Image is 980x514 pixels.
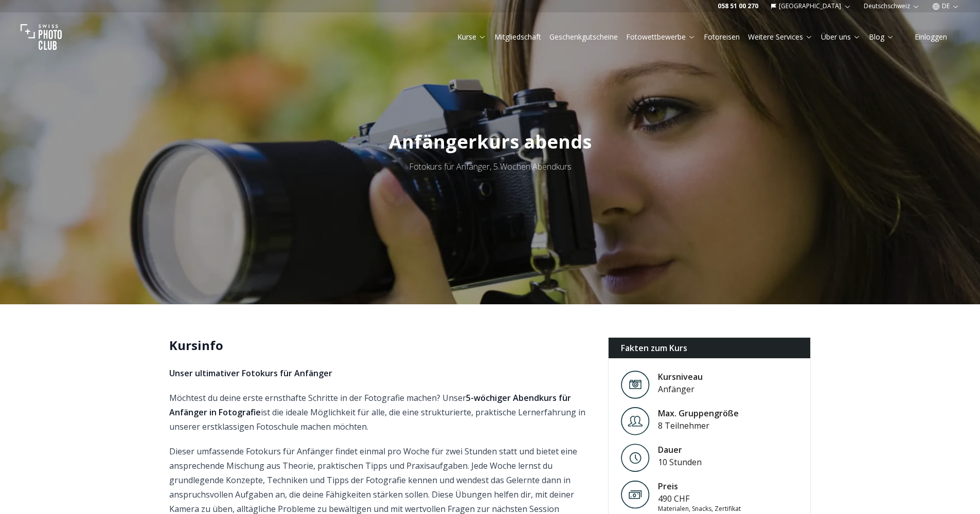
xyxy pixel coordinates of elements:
[494,32,541,42] a: Mitgliedschaft
[609,338,811,358] div: Fakten zum Kurs
[902,30,959,44] button: Einloggen
[700,30,744,44] button: Fotoreisen
[409,161,572,172] span: Fotokurs für Anfänger, 5 Wochen Abendkurs
[21,16,62,58] img: Swiss photo club
[658,419,739,432] div: 8 Teilnehmer
[453,30,490,44] button: Kurse
[621,371,650,399] img: Level
[457,32,486,42] a: Kurse
[621,444,650,472] img: Level
[621,407,650,435] img: Level
[169,368,332,379] strong: Unser ultimativer Fotokurs für Anfänger
[549,32,618,42] a: Geschenkgutscheine
[389,129,592,154] span: Anfängerkurs abends
[821,32,861,42] a: Über uns
[718,2,758,10] a: 058 51 00 270
[865,30,898,44] button: Blog
[622,30,700,44] button: Fotowettbewerbe
[869,32,894,42] a: Blog
[545,30,622,44] button: Geschenkgutscheine
[626,32,696,42] a: Fotowettbewerbe
[169,391,592,434] p: Möchtest du deine erste ernsthafte Schritte in der Fotografie machen? Unser ist die ideale Möglic...
[658,480,741,492] div: Preis
[704,32,740,42] a: Fotoreisen
[744,30,817,44] button: Weitere Services
[658,492,741,505] div: 490 CHF
[621,480,650,509] img: Preis
[658,407,739,419] div: Max. Gruppengröße
[817,30,865,44] button: Über uns
[169,337,592,354] h2: Kursinfo
[658,383,703,395] div: Anfänger
[658,371,703,383] div: Kursniveau
[658,456,702,468] div: 10 Stunden
[658,505,741,513] div: Materialen, Snacks, Zertifikat
[658,444,702,456] div: Dauer
[748,32,813,42] a: Weitere Services
[490,30,545,44] button: Mitgliedschaft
